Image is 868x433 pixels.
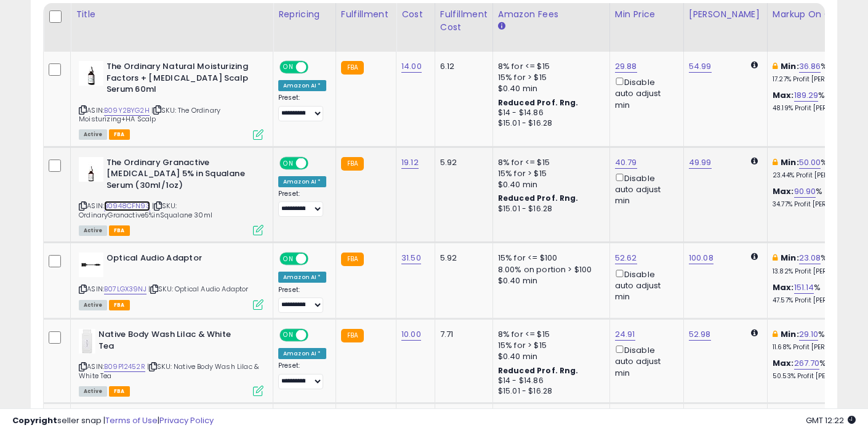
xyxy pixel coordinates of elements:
[440,157,483,168] div: 5.92
[278,176,326,187] div: Amazon AI *
[79,61,263,139] div: ASIN:
[104,362,145,372] a: B09P12452R
[498,157,600,168] div: 8% for <= $15
[498,264,600,275] div: 8.00% on portion > $100
[498,21,505,32] small: Amazon Fees.
[794,357,820,370] a: 267.70
[106,61,256,99] b: The Ordinary Natural Moisturizing Factors + [MEDICAL_DATA] Scalp Serum 60ml
[781,156,799,168] b: Min:
[498,340,600,351] div: 15% for > $15
[498,8,605,21] div: Amazon Fees
[79,253,263,309] div: ASIN:
[799,252,821,264] a: 23.08
[278,272,326,283] div: Amazon AI *
[773,89,794,101] b: Max:
[689,328,711,341] a: 52.98
[498,193,579,203] b: Reduced Prof. Rng.
[76,8,268,21] div: Title
[799,156,821,169] a: 50.00
[12,415,214,427] div: seller snap | |
[498,365,579,376] b: Reduced Prof. Rng.
[105,415,158,426] a: Terms of Use
[281,158,296,168] span: ON
[281,254,296,264] span: ON
[106,253,256,267] b: Optical Audio Adaptor
[307,330,326,341] span: OFF
[615,8,678,21] div: Min Price
[109,225,130,236] span: FBA
[440,253,483,264] div: 5.92
[278,362,326,389] div: Preset:
[440,8,488,34] div: Fulfillment Cost
[109,386,130,397] span: FBA
[341,253,364,266] small: FBA
[401,252,421,264] a: 31.50
[278,8,331,21] div: Repricing
[498,253,600,264] div: 15% for <= $100
[106,157,256,195] b: The Ordinary Granactive [MEDICAL_DATA] 5% in Squalane Serum (30ml/1oz)
[278,286,326,314] div: Preset:
[109,129,130,140] span: FBA
[440,61,483,72] div: 6.12
[773,185,794,197] b: Max:
[689,60,712,73] a: 54.99
[79,157,103,182] img: 211PZEVzbtL._SL40_.jpg
[307,158,326,168] span: OFF
[794,185,816,198] a: 90.90
[498,179,600,190] div: $0.40 min
[159,415,214,426] a: Privacy Policy
[278,80,326,91] div: Amazon AI *
[689,252,713,264] a: 100.08
[498,72,600,83] div: 15% for > $15
[79,300,107,310] span: All listings currently available for purchase on Amazon
[79,329,263,395] div: ASIN:
[79,129,107,140] span: All listings currently available for purchase on Amazon
[401,156,419,169] a: 19.12
[615,171,674,207] div: Disable auto adjust min
[794,281,814,294] a: 151.14
[615,156,637,169] a: 40.79
[401,60,422,73] a: 14.00
[615,252,637,264] a: 52.62
[498,376,600,386] div: $14 - $14.86
[79,157,263,235] div: ASIN:
[498,108,600,118] div: $14 - $14.86
[498,275,600,286] div: $0.40 min
[12,415,57,426] strong: Copyright
[98,329,248,355] b: Native Body Wash Lilac & White Tea
[794,89,819,102] a: 189.29
[498,351,600,362] div: $0.40 min
[79,329,95,354] img: 219F2CLg8VL._SL40_.jpg
[498,386,600,397] div: $15.01 - $16.28
[278,190,326,217] div: Preset:
[79,201,212,219] span: | SKU: OrdinaryGranactive5%inSqualane 30ml
[781,252,799,264] b: Min:
[401,328,421,341] a: 10.00
[79,105,220,124] span: | SKU: The Ordinary Moisturizing+HA Scalp
[615,343,674,379] div: Disable auto adjust min
[773,357,794,369] b: Max:
[148,284,249,294] span: | SKU: Optical Audio Adaptor
[773,281,794,293] b: Max:
[79,225,107,236] span: All listings currently available for purchase on Amazon
[615,328,635,341] a: 24.91
[341,8,391,21] div: Fulfillment
[498,97,579,108] b: Reduced Prof. Rng.
[689,8,762,21] div: [PERSON_NAME]
[104,284,147,294] a: B07LGX39NJ
[498,329,600,340] div: 8% for <= $15
[281,62,296,73] span: ON
[79,61,103,86] img: 21qhdxgvIaL._SL40_.jpg
[781,328,799,340] b: Min:
[615,60,637,73] a: 29.88
[307,254,326,264] span: OFF
[79,253,103,277] img: 11tFPWfXIPL._SL40_.jpg
[109,300,130,310] span: FBA
[799,60,821,73] a: 36.86
[440,329,483,340] div: 7.71
[341,157,364,171] small: FBA
[615,75,674,111] div: Disable auto adjust min
[498,204,600,214] div: $15.01 - $16.28
[799,328,819,341] a: 29.10
[104,105,150,116] a: B09Y2BYG2H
